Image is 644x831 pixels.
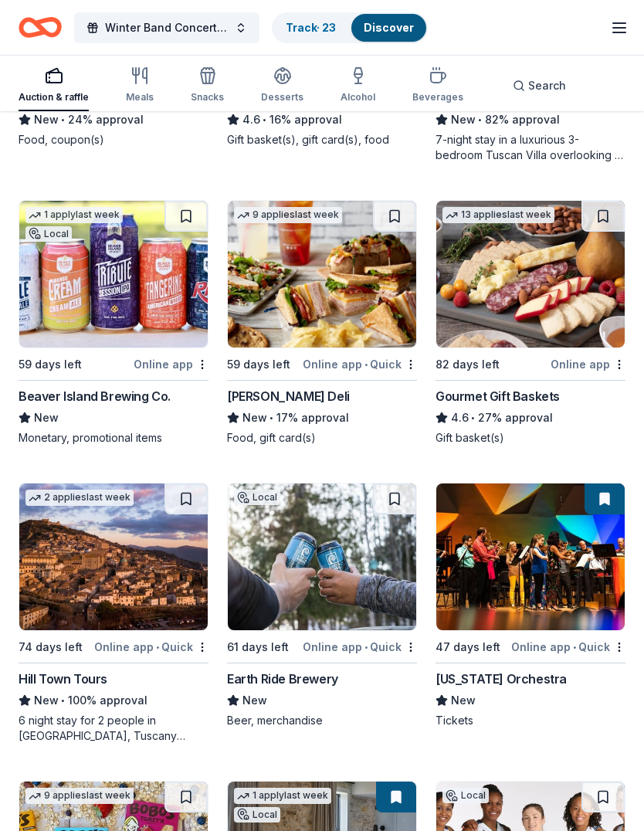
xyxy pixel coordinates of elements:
[19,110,208,129] div: 24% approval
[272,12,428,43] button: Track· 23Discover
[19,91,89,103] div: Auction & raffle
[261,60,303,111] button: Desserts
[227,387,350,405] div: [PERSON_NAME] Deli
[436,713,625,728] div: Tickets
[234,788,331,804] div: 1 apply last week
[228,483,416,630] img: Image for Earth Ride Brewery
[303,637,417,656] div: Online app Quick
[25,788,134,804] div: 9 applies last week
[364,641,368,653] span: •
[19,430,208,446] div: Monetary, promotional items
[436,483,625,630] img: Image for Minnesota Orchestra
[19,60,89,111] button: Auction & raffle
[234,207,342,223] div: 9 applies last week
[500,70,578,101] button: Search
[263,114,266,126] span: •
[442,788,489,803] div: Local
[364,21,414,34] a: Discover
[19,387,171,405] div: Beaver Island Brewing Co.
[19,201,208,348] img: Image for Beaver Island Brewing Co.
[19,200,208,446] a: Image for Beaver Island Brewing Co.1 applylast weekLocal59 days leftOnline appBeaver Island Brewi...
[573,641,576,653] span: •
[436,387,560,405] div: Gourmet Gift Baskets
[227,670,338,688] div: Earth Ride Brewery
[34,409,59,427] span: New
[227,355,290,374] div: 59 days left
[25,490,134,506] div: 2 applies last week
[436,201,625,348] img: Image for Gourmet Gift Baskets
[471,412,475,424] span: •
[94,637,208,656] div: Online app Quick
[25,207,123,223] div: 1 apply last week
[191,91,224,103] div: Snacks
[269,412,273,424] span: •
[34,110,59,129] span: New
[191,60,224,111] button: Snacks
[412,91,463,103] div: Beverages
[156,641,159,653] span: •
[19,713,208,744] div: 6 night stay for 2 people in [GEOGRAPHIC_DATA], Tuscany (charity rate is $1380; retails at $2200;...
[436,132,625,163] div: 7-night stay in a luxurious 3-bedroom Tuscan Villa overlooking a vineyard and the ancient walled ...
[25,226,72,242] div: Local
[478,114,482,126] span: •
[261,91,303,103] div: Desserts
[227,110,417,129] div: 16% approval
[436,430,625,446] div: Gift basket(s)
[242,110,260,129] span: 4.6
[227,132,417,148] div: Gift basket(s), gift card(s), food
[242,409,267,427] span: New
[528,76,566,95] span: Search
[436,483,625,728] a: Image for Minnesota Orchestra47 days leftOnline app•Quick[US_STATE] OrchestraNewTickets
[74,12,259,43] button: Winter Band Concert and Online Auction
[34,691,59,710] span: New
[19,9,62,46] a: Home
[551,354,625,374] div: Online app
[436,409,625,427] div: 27% approval
[19,691,208,710] div: 100% approval
[286,21,336,34] a: Track· 23
[19,483,208,630] img: Image for Hill Town Tours
[227,638,289,656] div: 61 days left
[436,110,625,129] div: 82% approval
[228,201,416,348] img: Image for McAlister's Deli
[341,60,375,111] button: Alcohol
[511,637,625,656] div: Online app Quick
[19,132,208,148] div: Food, coupon(s)
[242,691,267,710] span: New
[227,200,417,446] a: Image for McAlister's Deli9 applieslast week59 days leftOnline app•Quick[PERSON_NAME] DeliNew•17%...
[442,207,554,223] div: 13 applies last week
[341,91,375,103] div: Alcohol
[451,409,469,427] span: 4.6
[134,354,208,374] div: Online app
[436,638,500,656] div: 47 days left
[234,490,280,505] div: Local
[303,354,417,374] div: Online app Quick
[105,19,229,37] span: Winter Band Concert and Online Auction
[451,110,476,129] span: New
[451,691,476,710] span: New
[227,713,417,728] div: Beer, merchandise
[19,670,107,688] div: Hill Town Tours
[364,358,368,371] span: •
[227,409,417,427] div: 17% approval
[61,694,65,707] span: •
[126,91,154,103] div: Meals
[412,60,463,111] button: Beverages
[61,114,65,126] span: •
[436,355,500,374] div: 82 days left
[19,355,82,374] div: 59 days left
[234,807,280,823] div: Local
[436,670,567,688] div: [US_STATE] Orchestra
[227,483,417,728] a: Image for Earth Ride BreweryLocal61 days leftOnline app•QuickEarth Ride BreweryNewBeer, merchandise
[19,638,83,656] div: 74 days left
[19,483,208,744] a: Image for Hill Town Tours 2 applieslast week74 days leftOnline app•QuickHill Town ToursNew•100% a...
[436,200,625,446] a: Image for Gourmet Gift Baskets13 applieslast week82 days leftOnline appGourmet Gift Baskets4.6•27...
[227,430,417,446] div: Food, gift card(s)
[126,60,154,111] button: Meals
